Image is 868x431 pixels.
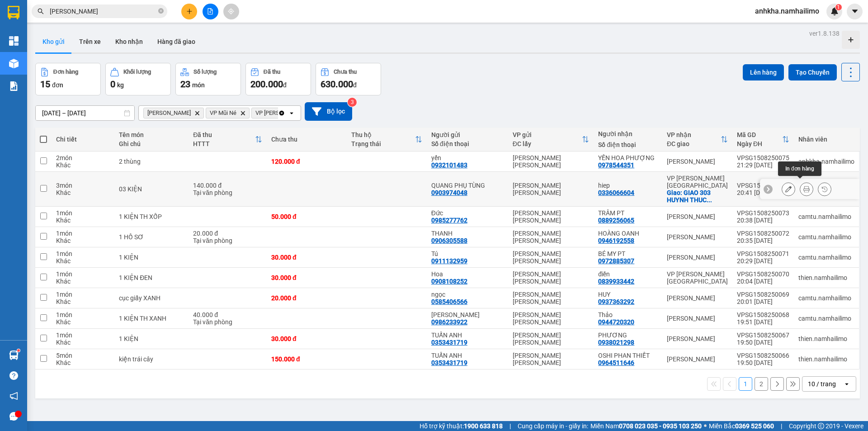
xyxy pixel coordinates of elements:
[193,189,262,196] div: Tại văn phòng
[250,79,283,90] span: 200.000
[809,28,840,38] div: ver 1.8.138
[53,69,78,75] div: Đơn hàng
[598,359,634,366] div: 0964511646
[56,230,110,237] div: 1 món
[798,335,854,342] div: thien.namhailimo
[8,8,80,39] div: [PERSON_NAME] [PERSON_NAME]
[598,189,634,196] div: 0336066604
[667,189,728,204] div: Giao: GIAO 303 HUYNH THUC KHANG
[271,355,342,363] div: 150.000 đ
[431,131,504,138] div: Người gửi
[667,335,728,342] div: [PERSON_NAME]
[72,31,108,52] button: Trên xe
[86,50,159,62] div: 0978544351
[186,8,193,14] span: plus
[38,8,44,14] span: search
[8,8,22,17] span: Gửi:
[704,424,707,428] span: ⚪️
[431,318,467,326] div: 0986233922
[737,318,789,326] div: 19:51 [DATE]
[288,109,295,117] svg: open
[513,311,590,326] div: [PERSON_NAME] [PERSON_NAME]
[667,158,728,165] div: [PERSON_NAME]
[56,250,110,257] div: 1 món
[518,421,588,431] span: Cung cấp máy in - giấy in:
[193,182,262,189] div: 140.000 đ
[180,79,190,90] span: 23
[193,318,262,326] div: Tại văn phòng
[598,154,658,161] div: YẾN HOA PHƯỢNG
[228,8,234,14] span: aim
[835,4,842,10] sup: 1
[193,131,255,138] div: Đã thu
[9,59,19,68] img: warehouse-icon
[206,108,250,118] span: VP Mũi Né, close by backspace
[598,270,658,278] div: điền
[737,332,789,339] div: VPSG1508250067
[35,63,101,95] button: Đơn hàng15đơn
[194,110,200,116] svg: Delete
[737,250,789,257] div: VPSG1508250071
[223,4,239,19] button: aim
[778,161,821,176] div: In đơn hàng
[123,69,151,75] div: Khối lượng
[8,39,80,50] div: yến
[431,237,467,244] div: 0906305588
[431,291,504,298] div: ngọc
[737,311,789,318] div: VPSG1508250068
[781,421,782,431] span: |
[737,131,782,138] div: Mã GD
[86,8,108,17] span: Nhận:
[9,36,19,46] img: dashboard-icon
[755,377,768,391] button: 2
[56,189,110,196] div: Khác
[737,217,789,224] div: 20:38 [DATE]
[56,298,110,305] div: Khác
[431,217,467,224] div: 0985277762
[56,209,110,217] div: 1 món
[598,352,658,359] div: OSHI PHAN THIẾT
[737,189,789,196] div: 20:41 [DATE]
[203,4,218,19] button: file-add
[175,63,241,95] button: Số lượng23món
[431,182,504,189] div: QUANG PHỤ TÙNG
[245,63,311,95] button: Đã thu200.000đ
[748,5,826,17] span: anhkha.namhailimo
[798,355,854,363] div: thien.namhailimo
[119,131,184,138] div: Tên món
[56,154,110,161] div: 2 món
[598,209,658,217] div: TRÂM PT
[847,4,863,19] button: caret-down
[56,359,110,366] div: Khác
[431,352,504,359] div: TUẤN ANH
[513,154,590,169] div: [PERSON_NAME] [PERSON_NAME]
[305,102,352,121] button: Bộ lọc
[667,175,728,189] div: VP [PERSON_NAME][GEOGRAPHIC_DATA]
[513,352,590,366] div: [PERSON_NAME] [PERSON_NAME]
[193,230,262,237] div: 20.000 đ
[207,8,213,14] span: file-add
[798,254,854,261] div: camtu.namhailimo
[193,69,217,75] div: Số lượng
[513,131,582,138] div: VP gửi
[108,31,150,52] button: Kho nhận
[737,278,789,285] div: 20:04 [DATE]
[278,109,285,117] svg: Clear all
[662,128,732,152] th: Toggle SortBy
[117,81,124,89] span: kg
[431,154,504,161] div: yến
[667,315,728,322] div: [PERSON_NAME]
[798,213,854,220] div: camtu.namhailimo
[316,63,381,95] button: Chưa thu630.000đ
[431,311,504,318] div: MỸ LINH
[798,136,854,143] div: Nhân viên
[431,230,504,237] div: THANH
[56,270,110,278] div: 1 món
[271,213,342,220] div: 50.000 đ
[35,31,72,52] button: Kho gửi
[737,154,789,161] div: VPSG1508250075
[431,278,467,285] div: 0908108252
[181,4,197,19] button: plus
[667,131,721,138] div: VP nhận
[798,294,854,302] div: camtu.namhailimo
